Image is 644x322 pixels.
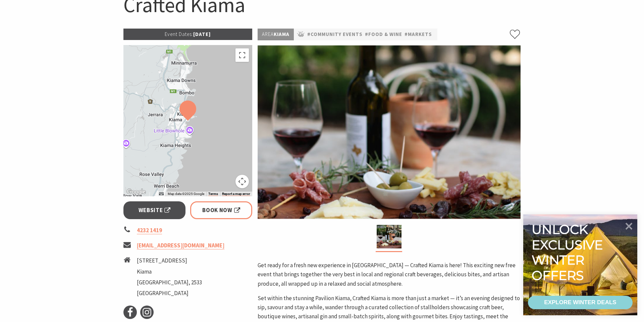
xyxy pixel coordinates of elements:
p: Get ready for a fresh new experience in [GEOGRAPHIC_DATA] — Crafted Kiama is here! This exciting ... [258,261,521,288]
a: 4232 1419 [137,227,162,234]
a: Book Now [190,201,252,219]
a: Website [123,201,185,219]
a: #Community Events [307,30,363,39]
a: Open this area in Google Maps (opens a new window) [125,188,147,196]
span: Map data ©2025 Google [168,192,204,196]
a: Terms [208,192,218,196]
button: Map camera controls [235,175,249,188]
a: #Food & Wine [365,30,402,39]
img: Wine and cheese placed on a table to enjoy [377,225,401,248]
a: EXPLORE WINTER DEALS [528,296,633,309]
p: [DATE] [123,29,252,40]
span: Book Now [202,206,240,215]
li: [GEOGRAPHIC_DATA], 2533 [137,278,202,287]
img: Google [125,188,147,196]
li: [GEOGRAPHIC_DATA] [137,289,202,298]
button: Keyboard shortcuts [159,192,164,196]
div: EXPLORE WINTER DEALS [544,296,616,309]
li: [STREET_ADDRESS] [137,256,202,265]
li: Kiama [137,267,202,276]
span: Area [262,31,274,37]
button: Toggle fullscreen view [235,48,249,62]
img: Wine and cheese placed on a table to enjoy [258,45,521,219]
span: Event Dates: [165,31,193,37]
span: Website [139,206,171,215]
p: Kiama [258,29,294,40]
a: #Markets [405,30,432,39]
a: [EMAIL_ADDRESS][DOMAIN_NAME] [137,242,224,249]
div: Unlock exclusive winter offers [532,222,606,283]
a: Report a map error [222,192,250,196]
